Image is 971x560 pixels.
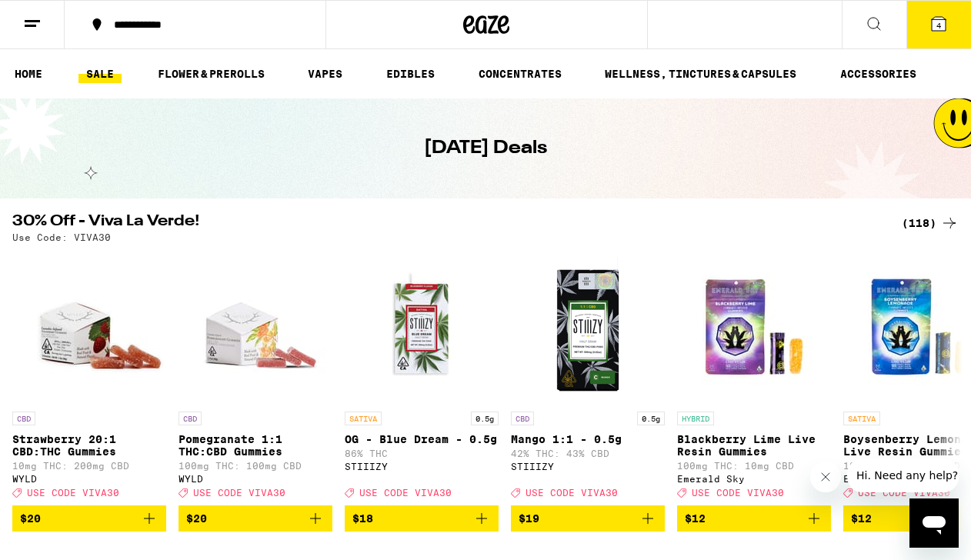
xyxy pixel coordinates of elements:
[511,250,665,505] a: Open page for Mango 1:1 - 0.5g from STIIIZY
[511,462,665,472] div: STIIIZY
[179,433,332,458] p: Pomegranate 1:1 THC:CBD Gummies
[685,512,706,525] span: $12
[345,505,499,532] button: Add to bag
[12,412,35,425] p: CBD
[677,250,831,404] img: Emerald Sky - Blackberry Lime Live Resin Gummies
[677,505,831,532] button: Add to bag
[345,462,499,472] div: STIIIZY
[677,461,831,471] p: 100mg THC: 10mg CBD
[300,65,350,83] a: VAPES
[27,488,119,498] span: USE CODE VIVA30
[692,488,784,498] span: USE CODE VIVA30
[12,461,166,471] p: 10mg THC: 200mg CBD
[936,21,941,30] span: 4
[345,448,499,458] p: 86% THC
[810,462,841,492] iframe: Close message
[345,412,382,425] p: SATIVA
[78,65,122,83] a: SALE
[345,433,499,445] p: OG - Blue Dream - 0.5g
[677,412,714,425] p: HYBRID
[179,474,332,484] div: WYLD
[677,250,831,505] a: Open page for Blackberry Lime Live Resin Gummies from Emerald Sky
[677,433,831,458] p: Blackberry Lime Live Resin Gummies
[12,232,111,242] p: Use Code: VIVA30
[12,250,166,505] a: Open page for Strawberry 20:1 CBD:THC Gummies from WYLD
[193,488,285,498] span: USE CODE VIVA30
[511,505,665,532] button: Add to bag
[179,505,332,532] button: Add to bag
[526,488,618,498] span: USE CODE VIVA30
[424,135,547,162] h1: [DATE] Deals
[851,512,872,525] span: $12
[12,250,166,404] img: WYLD - Strawberry 20:1 CBD:THC Gummies
[186,512,207,525] span: $20
[179,412,202,425] p: CBD
[511,412,534,425] p: CBD
[511,250,665,404] img: STIIIZY - Mango 1:1 - 0.5g
[12,505,166,532] button: Add to bag
[179,461,332,471] p: 100mg THC: 100mg CBD
[352,512,373,525] span: $18
[637,412,665,425] p: 0.5g
[519,512,539,525] span: $19
[359,488,452,498] span: USE CODE VIVA30
[12,433,166,458] p: Strawberry 20:1 CBD:THC Gummies
[471,65,569,83] a: CONCENTRATES
[511,433,665,445] p: Mango 1:1 - 0.5g
[843,412,880,425] p: SATIVA
[12,474,166,484] div: WYLD
[906,1,971,48] button: 4
[858,488,950,498] span: USE CODE VIVA30
[597,65,804,83] a: WELLNESS, TINCTURES & CAPSULES
[847,458,959,492] iframe: Message from company
[345,250,499,404] img: STIIIZY - OG - Blue Dream - 0.5g
[179,250,332,404] img: WYLD - Pomegranate 1:1 THC:CBD Gummies
[179,250,332,505] a: Open page for Pomegranate 1:1 THC:CBD Gummies from WYLD
[909,498,959,548] iframe: Button to launch messaging window
[379,65,442,83] a: EDIBLES
[150,65,272,83] a: FLOWER & PREROLLS
[471,412,499,425] p: 0.5g
[833,65,924,83] a: ACCESSORIES
[677,474,831,484] div: Emerald Sky
[20,512,41,525] span: $20
[902,214,959,232] a: (118)
[345,250,499,505] a: Open page for OG - Blue Dream - 0.5g from STIIIZY
[12,214,883,232] h2: 30% Off - Viva La Verde!
[511,448,665,458] p: 42% THC: 43% CBD
[7,65,50,83] a: HOME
